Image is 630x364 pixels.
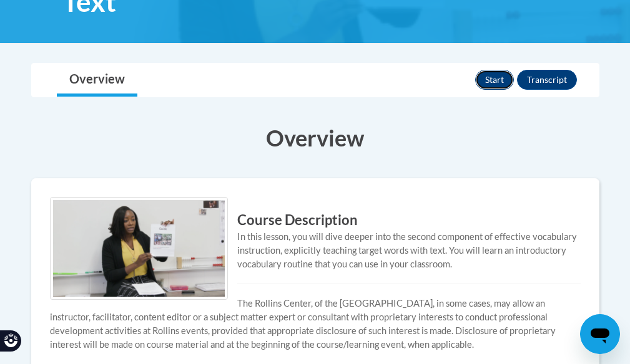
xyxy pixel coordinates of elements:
[50,211,581,230] h3: Course Description
[50,297,581,352] p: The Rollins Center, of the [GEOGRAPHIC_DATA], in some cases, may allow an instructor, facilitator...
[475,70,514,90] button: Start
[57,64,137,97] a: Overview
[580,314,620,354] iframe: Button to launch messaging window, conversation in progress
[517,70,577,90] button: Transcript
[50,230,581,271] div: In this lesson, you will dive deeper into the second component of effective vocabulary instructio...
[50,197,228,300] img: Course logo image
[31,122,599,153] h3: Overview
